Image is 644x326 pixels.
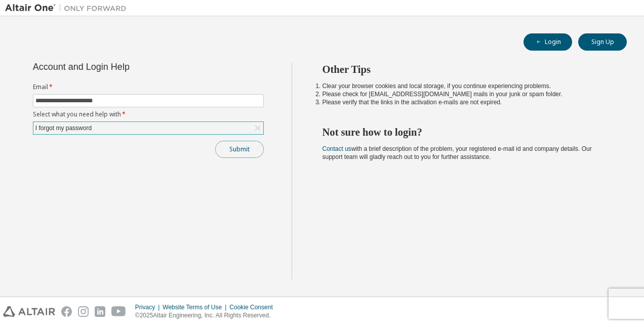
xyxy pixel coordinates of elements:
[323,82,609,90] li: Clear your browser cookies and local storage, if you continue experiencing problems.
[323,145,592,160] span: with a brief description of the problem, your registered e-mail id and company details. Our suppo...
[135,303,163,311] div: Privacy
[34,123,93,134] div: I forgot my password
[5,3,132,13] img: Altair One
[33,110,264,118] label: Select what you need help with
[61,306,72,317] img: facebook.svg
[33,83,264,91] label: Email
[3,306,55,317] img: altair_logo.svg
[33,63,218,71] div: Account and Login Help
[323,145,351,152] a: Contact us
[111,306,126,317] img: youtube.svg
[524,33,572,51] button: Login
[229,303,278,311] div: Cookie Consent
[135,311,279,320] p: © 2025 Altair Engineering, Inc. All Rights Reserved.
[323,63,609,76] h2: Other Tips
[323,90,609,98] li: Please check for [EMAIL_ADDRESS][DOMAIN_NAME] mails in your junk or spam folder.
[33,122,263,134] div: I forgot my password
[215,141,264,158] button: Submit
[163,303,229,311] div: Website Terms of Use
[78,306,89,317] img: instagram.svg
[323,98,609,106] li: Please verify that the links in the activation e-mails are not expired.
[578,33,627,51] button: Sign Up
[95,306,105,317] img: linkedin.svg
[323,126,609,139] h2: Not sure how to login?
